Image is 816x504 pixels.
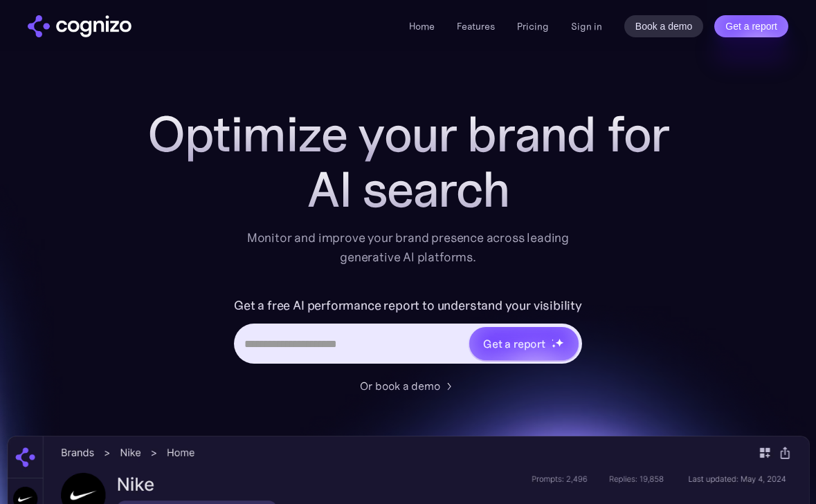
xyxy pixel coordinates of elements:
[234,295,582,371] form: Hero URL Input Form
[483,335,545,352] div: Get a report
[360,377,457,394] a: Or book a demo
[234,295,582,317] label: Get a free AI performance report to understand your visibility
[28,15,132,37] a: home
[360,377,440,394] div: Or book a demo
[457,20,495,32] a: Features
[624,15,704,37] a: Book a demo
[552,339,554,341] img: star
[571,18,602,35] a: Sign in
[238,228,579,267] div: Monitor and improve your brand presence across leading generative AI platforms.
[468,326,580,362] a: Get a reportstarstarstar
[28,15,132,37] img: cognizo logo
[132,106,685,162] h1: Optimize your brand for
[555,338,564,347] img: star
[714,15,788,37] a: Get a report
[552,344,556,348] img: star
[409,20,435,32] a: Home
[132,162,685,217] div: AI search
[517,20,549,32] a: Pricing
